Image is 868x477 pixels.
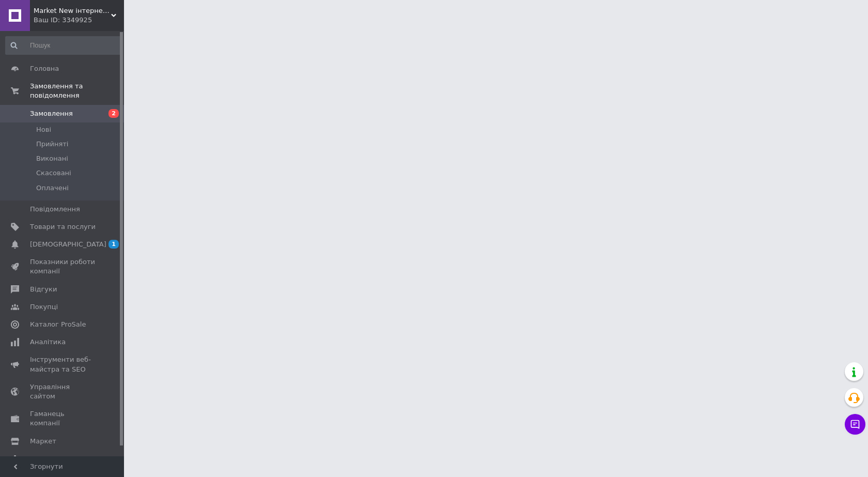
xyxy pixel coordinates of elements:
span: Товари та послуги [30,222,96,232]
span: Аналітика [30,337,66,347]
span: Покупці [30,302,58,312]
span: Показники роботи компанії [30,257,96,276]
button: Чат з покупцем [845,414,865,435]
span: 1 [109,240,119,249]
span: Управління сайтом [30,382,96,401]
span: Замовлення [30,109,73,118]
input: Пошук [5,36,122,55]
span: Каталог ProSale [30,320,86,329]
span: Прийняті [36,140,68,149]
span: Гаманець компанії [30,409,96,428]
span: Головна [30,64,59,73]
span: Інструменти веб-майстра та SEO [30,355,96,374]
span: Повідомлення [30,205,80,214]
span: Market New інтернет магазин [34,6,111,16]
div: Ваш ID: 3349925 [34,16,124,25]
span: Скасовані [36,168,71,178]
span: Налаштування [30,454,83,464]
span: Замовлення та повідомлення [30,82,124,100]
span: Відгуки [30,285,57,294]
span: 2 [109,109,119,118]
span: Оплачені [36,183,69,193]
span: Нові [36,125,51,134]
span: Маркет [30,437,56,446]
span: [DEMOGRAPHIC_DATA] [30,240,106,249]
span: Виконані [36,154,68,163]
